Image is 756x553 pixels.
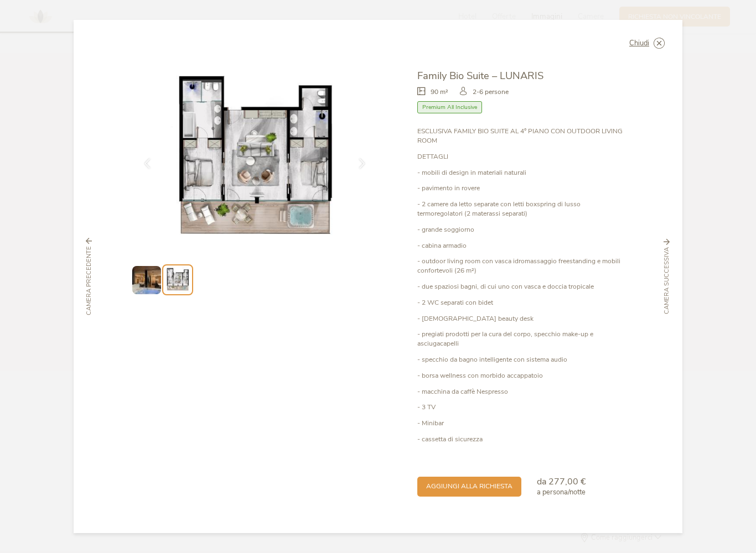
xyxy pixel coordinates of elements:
[417,330,625,348] p: - pregiati prodotti per la cura del corpo, specchio make-up e asciugacapelli
[417,69,543,82] span: Family Bio Suite – LUNARIS
[417,225,625,234] p: - grande soggiorno
[131,69,378,253] img: Family Bio Suite – LUNARIS
[417,101,482,114] span: Premium All Inclusive
[431,87,448,97] span: 90 m²
[417,298,625,307] p: - 2 WC separati con bidet
[417,200,625,218] p: - 2 camere da letto separate con letti boxspring di lusso termoregolatori (2 materassi separati)
[662,247,671,314] span: Camera successiva
[417,355,625,364] p: - specchio da bagno intelligente con sistema audio
[164,267,190,293] img: Preview
[473,87,509,97] span: 2-6 persone
[132,266,160,294] img: Preview
[417,184,625,193] p: - pavimento in rovere
[85,246,94,315] span: Camera precedente
[417,241,625,251] p: - cabina armadio
[417,152,625,161] p: DETTAGLI
[417,314,625,324] p: - [DEMOGRAPHIC_DATA] beauty desk
[417,127,625,145] p: ESCLUSIVA FAMILY BIO SUITE AL 4° PIANO CON OUTDOOR LIVING ROOM
[417,257,625,275] p: - outdoor living room con vasca idromassaggio freestanding e mobili confortevoli (26 m²)
[417,168,625,178] p: - mobili di design in materiali naturali
[417,282,625,291] p: - due spaziosi bagni, di cui uno con vasca e doccia tropicale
